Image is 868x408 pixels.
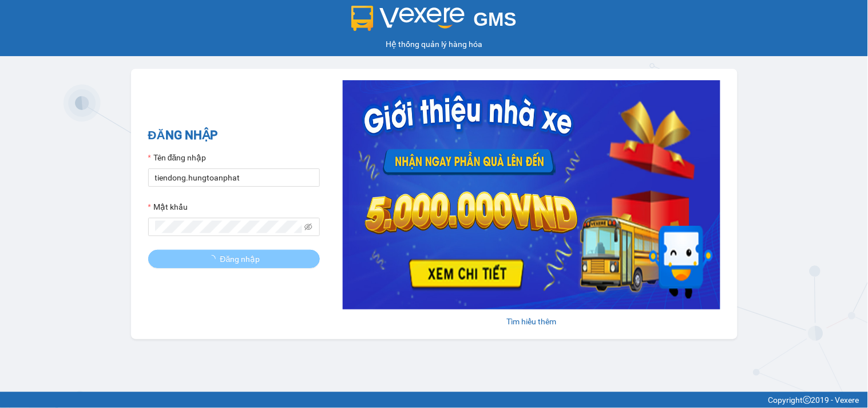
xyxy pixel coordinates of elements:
button: Đăng nhập [148,250,320,268]
a: GMS [351,17,517,26]
span: copyright [803,396,811,404]
input: Tên đăng nhập [148,168,320,187]
span: loading [208,255,220,263]
label: Mật khẩu [148,201,188,213]
span: eye-invisible [304,223,312,231]
img: logo 2 [351,6,465,31]
div: Copyright 2019 - Vexere [9,394,859,406]
span: GMS [474,9,517,30]
label: Tên đăng nhập [148,151,207,164]
h2: ĐĂNG NHẬP [148,126,320,145]
input: Mật khẩu [155,221,303,233]
div: Tìm hiểu thêm [343,315,720,328]
span: Đăng nhập [220,253,260,265]
img: banner-0 [343,80,720,309]
div: Hệ thống quản lý hàng hóa [3,38,865,50]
